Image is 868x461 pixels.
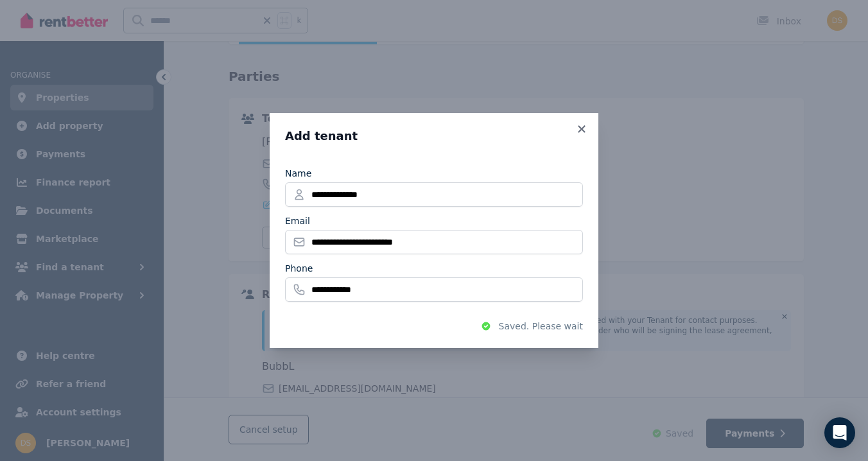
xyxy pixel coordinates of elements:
div: Open Intercom Messenger [824,417,855,448]
span: Saved. Please wait [499,320,583,333]
label: Name [285,167,311,180]
h3: Add tenant [285,128,583,144]
label: Phone [285,262,313,275]
label: Email [285,214,310,227]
